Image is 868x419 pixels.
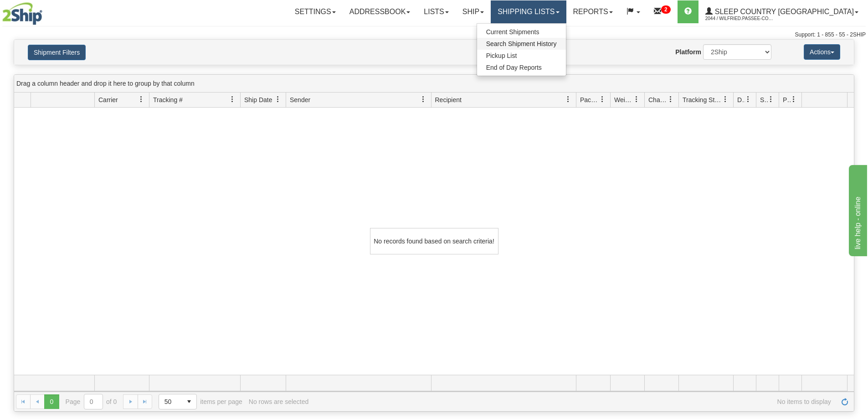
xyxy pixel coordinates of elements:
span: Page of 0 [66,394,117,409]
span: Charge [648,95,668,104]
span: items per page [159,394,242,409]
span: No items to display [315,398,831,405]
a: Reports [566,0,620,23]
a: Refresh [837,394,852,409]
a: Shipping lists [491,0,566,23]
span: Pickup Status [783,95,791,104]
iframe: chat widget [847,163,867,256]
a: Settings [288,0,343,23]
label: Platform [675,47,701,57]
a: Carrier filter column settings [134,92,149,107]
a: Sender filter column settings [416,92,431,107]
span: Ship Date [244,95,272,104]
a: Packages filter column settings [595,92,610,107]
a: Current Shipments [477,26,566,38]
a: Tracking # filter column settings [225,92,240,107]
a: Shipment Issues filter column settings [763,92,779,107]
a: Recipient filter column settings [560,92,576,107]
span: Current Shipments [486,28,539,36]
a: Addressbook [343,0,417,23]
a: Ship [456,0,491,23]
a: Search Shipment History [477,38,566,50]
span: Sleep Country [GEOGRAPHIC_DATA] [713,8,854,16]
a: Lists [417,0,455,23]
span: Search Shipment History [486,40,557,47]
a: Pickup List [477,50,566,62]
span: 2044 / Wilfried.Passee-Coutrin [705,14,774,23]
span: Weight [614,95,633,104]
sup: 2 [661,5,671,14]
span: Carrier [98,95,118,104]
span: Page 0 [44,394,59,409]
a: Sleep Country [GEOGRAPHIC_DATA] 2044 / Wilfried.Passee-Coutrin [699,0,865,23]
div: live help - online [7,5,84,16]
a: End of Day Reports [477,62,566,73]
span: Page sizes drop down [159,394,197,409]
button: Shipment Filters [28,45,86,60]
a: Tracking Status filter column settings [718,92,733,107]
a: Weight filter column settings [629,92,644,107]
span: 50 [164,397,176,406]
div: grid grouping header [14,75,854,93]
a: Pickup Status filter column settings [786,92,801,107]
span: Packages [580,95,599,104]
span: Tracking Status [683,95,722,104]
button: Actions [804,44,840,60]
div: No records found based on search criteria! [370,228,498,254]
span: Pickup List [486,52,517,59]
img: logo2044.jpg [2,2,42,25]
div: No rows are selected [249,398,309,405]
span: Shipment Issues [760,95,768,104]
span: Recipient [435,95,462,104]
div: Support: 1 - 855 - 55 - 2SHIP [2,31,866,39]
span: Sender [290,95,310,104]
a: Delivery Status filter column settings [740,92,756,107]
span: select [182,394,196,409]
span: Delivery Status [737,95,745,104]
a: Ship Date filter column settings [270,92,286,107]
span: End of Day Reports [486,64,542,71]
a: Charge filter column settings [663,92,678,107]
a: 2 [647,0,678,23]
span: Tracking # [153,95,183,104]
